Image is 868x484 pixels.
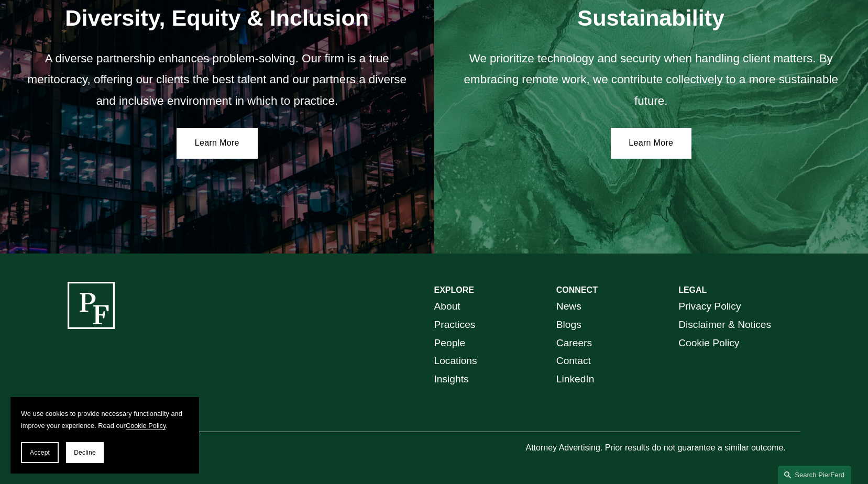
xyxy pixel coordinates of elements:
p: Attorney Advertising. Prior results do not guarantee a similar outcome. [525,441,800,456]
h2: Diversity, Equity & Inclusion [26,4,408,31]
a: LinkedIn [556,370,595,389]
span: Accept [30,449,50,456]
a: News [556,298,581,316]
section: Cookie banner [10,397,199,474]
p: We prioritize technology and security when handling client matters. By embracing remote work, we ... [460,48,842,112]
p: We use cookies to provide necessary functionality and improve your experience. Read our . [21,408,189,432]
a: Practices [434,316,476,334]
a: Insights [434,370,469,389]
a: Disclaimer & Notices [678,316,771,334]
a: Locations [434,352,477,370]
a: Learn More [177,128,258,159]
span: Decline [74,449,96,456]
a: Contact [556,352,591,370]
a: Careers [556,334,592,353]
button: Accept [21,442,59,463]
a: Cookie Policy [678,334,739,353]
a: Cookie Policy [126,422,166,430]
a: Privacy Policy [678,298,741,316]
p: A diverse partnership enhances problem-solving. Our firm is a true meritocracy, offering our clie... [26,48,408,112]
strong: EXPLORE [434,285,474,294]
strong: CONNECT [556,285,598,294]
a: People [434,334,466,353]
h2: Sustainability [460,4,842,31]
a: Blogs [556,316,581,334]
a: Learn More [611,128,692,159]
button: Decline [66,442,104,463]
strong: LEGAL [678,285,707,294]
a: About [434,298,460,316]
a: Search this site [778,466,851,484]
